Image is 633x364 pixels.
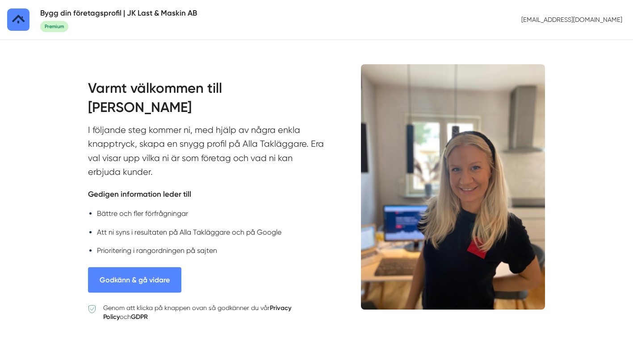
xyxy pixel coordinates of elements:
strong: Privacy Policy [103,304,291,321]
p: [EMAIL_ADDRESS][DOMAIN_NAME] [518,12,626,28]
h2: Varmt välkommen till [PERSON_NAME] [88,79,324,123]
li: Prioritering i rangordningen på sajten [97,245,324,256]
img: Alla Takläggare [7,8,29,31]
img: IMG_6245.jpg [361,64,545,310]
h5: Bygg din företagsprofil | JK Last & Maskin AB [40,7,197,19]
li: Bättre och fler förfrågningar [97,208,324,219]
p: Genom att klicka på knappen ovan så godkänner du vår och [103,303,324,321]
h5: Gedigen information leder till [88,188,324,203]
button: Godkänn & gå vidare [88,267,181,293]
span: Premium [40,21,68,32]
strong: GDPR [131,313,148,321]
li: Att ni syns i resultaten på Alla Takläggare och på Google [97,227,324,238]
p: I följande steg kommer ni, med hjälp av några enkla knapptryck, skapa en snygg profil på Alla Tak... [88,123,324,184]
